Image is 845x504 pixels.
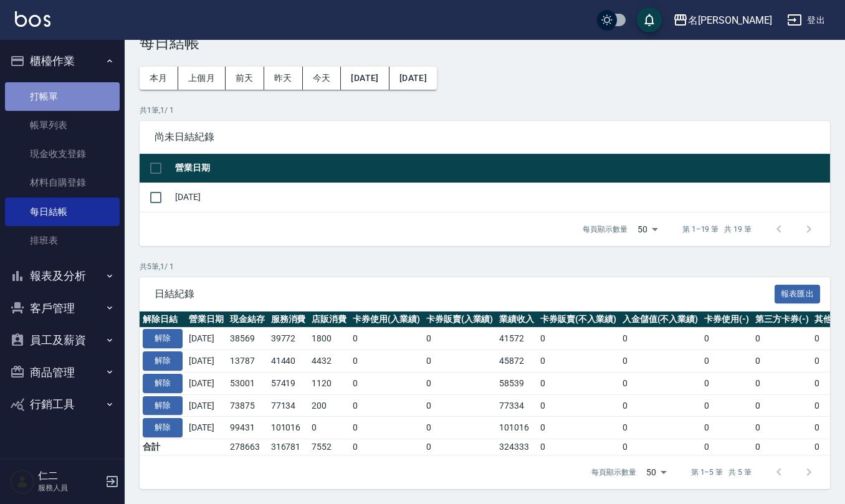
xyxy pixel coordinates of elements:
[496,350,537,373] td: 45872
[268,417,309,439] td: 101016
[619,439,702,455] td: 0
[583,224,628,235] p: 每頁顯示數量
[691,467,752,478] p: 第 1–5 筆 共 5 筆
[186,328,227,350] td: [DATE]
[140,311,186,328] th: 解除日結
[668,7,777,33] button: 名[PERSON_NAME]
[268,394,309,417] td: 77134
[38,482,102,493] p: 服務人員
[350,439,423,455] td: 0
[537,311,619,328] th: 卡券販賣(不入業績)
[350,417,423,439] td: 0
[143,374,183,393] button: 解除
[496,372,537,394] td: 58539
[537,372,619,394] td: 0
[701,439,752,455] td: 0
[496,328,537,350] td: 41572
[155,131,815,143] span: 尚未日結紀錄
[5,356,120,389] button: 商品管理
[172,183,830,212] td: [DATE]
[423,417,497,439] td: 0
[308,372,350,394] td: 1120
[227,311,268,328] th: 現金結存
[619,372,702,394] td: 0
[268,311,309,328] th: 服務消費
[227,350,268,373] td: 13787
[178,67,226,90] button: 上個月
[423,328,497,350] td: 0
[264,67,303,90] button: 昨天
[308,350,350,373] td: 4432
[752,417,812,439] td: 0
[633,212,662,246] div: 50
[5,168,120,197] a: 材料自購登錄
[186,394,227,417] td: [DATE]
[537,350,619,373] td: 0
[537,439,619,455] td: 0
[701,417,752,439] td: 0
[140,67,178,90] button: 本月
[227,417,268,439] td: 99431
[227,328,268,350] td: 38569
[350,372,423,394] td: 0
[268,439,309,455] td: 316781
[537,417,619,439] td: 0
[5,140,120,168] a: 現金收支登錄
[15,11,50,27] img: Logo
[423,350,497,373] td: 0
[619,417,702,439] td: 0
[701,394,752,417] td: 0
[186,372,227,394] td: [DATE]
[10,469,35,494] img: Person
[641,455,671,489] div: 50
[496,439,537,455] td: 324333
[537,394,619,417] td: 0
[186,417,227,439] td: [DATE]
[752,311,812,328] th: 第三方卡券(-)
[308,417,350,439] td: 0
[308,439,350,455] td: 7552
[619,394,702,417] td: 0
[350,328,423,350] td: 0
[143,396,183,416] button: 解除
[5,292,120,325] button: 客戶管理
[308,394,350,417] td: 200
[752,350,812,373] td: 0
[496,311,537,328] th: 業績收入
[591,467,636,478] p: 每頁顯示數量
[752,439,812,455] td: 0
[350,350,423,373] td: 0
[155,288,775,300] span: 日結紀錄
[140,34,830,52] h3: 每日結帳
[701,350,752,373] td: 0
[268,372,309,394] td: 57419
[227,372,268,394] td: 53001
[268,350,309,373] td: 41440
[268,328,309,350] td: 39772
[303,67,341,90] button: 今天
[752,328,812,350] td: 0
[227,394,268,417] td: 73875
[496,417,537,439] td: 101016
[140,439,186,455] td: 合計
[172,154,830,183] th: 營業日期
[5,388,120,421] button: 行銷工具
[5,82,120,111] a: 打帳單
[143,418,183,437] button: 解除
[226,67,264,90] button: 前天
[637,7,662,32] button: save
[752,372,812,394] td: 0
[38,470,102,482] h5: 仁二
[140,261,830,272] p: 共 5 筆, 1 / 1
[5,226,120,255] a: 排班表
[341,67,389,90] button: [DATE]
[701,328,752,350] td: 0
[5,260,120,292] button: 報表及分析
[423,372,497,394] td: 0
[5,111,120,140] a: 帳單列表
[619,350,702,373] td: 0
[775,287,821,299] a: 報表匯出
[423,394,497,417] td: 0
[701,311,752,328] th: 卡券使用(-)
[350,394,423,417] td: 0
